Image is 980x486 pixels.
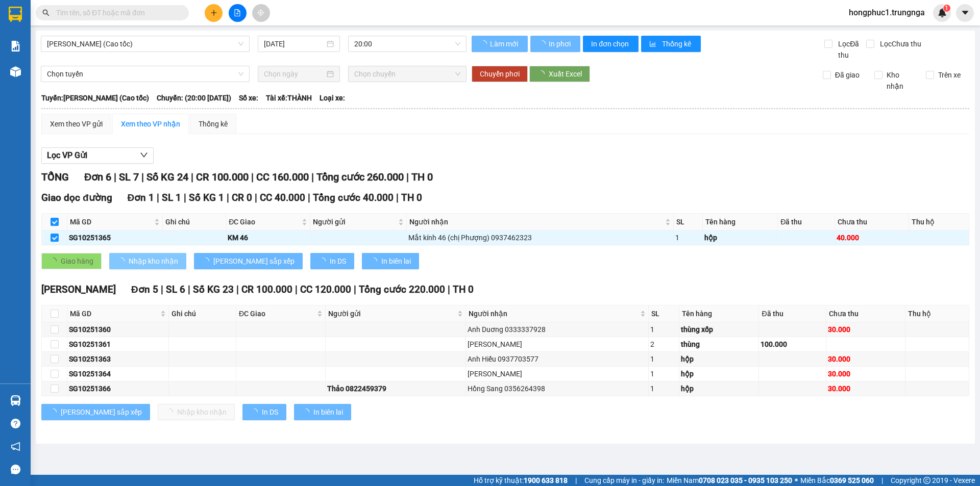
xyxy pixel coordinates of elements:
[679,305,759,322] th: Tên hàng
[650,368,677,379] div: 1
[311,171,314,183] span: |
[69,353,167,365] div: SG10251363
[409,216,664,227] span: Người nhận
[158,404,235,420] button: Nhập kho nhận
[876,38,923,49] span: Lọc Chưa thu
[294,404,351,420] button: In biên lai
[828,353,903,365] div: 30.000
[320,92,345,104] span: Loại xe:
[538,40,547,47] span: loading
[453,284,474,295] span: TH 0
[69,339,167,350] div: SG10251361
[759,305,826,322] th: Đã thu
[956,4,974,22] button: caret-down
[583,36,639,52] button: In đơn chọn
[266,92,312,104] span: Tài xế: THÀNH
[408,232,672,243] div: Mắt kính 46 (chị Phượng) 0937462323
[396,192,399,203] span: |
[188,284,190,295] span: |
[761,339,824,350] div: 100.000
[530,36,580,52] button: In phơi
[681,353,757,365] div: hộp
[234,9,241,16] span: file-add
[549,38,572,49] span: In phơi
[468,324,647,335] div: Anh Duơng 0333337928
[490,38,520,49] span: Làm mới
[468,353,647,365] div: Anh Hiếu 0937703577
[826,305,905,322] th: Chưa thu
[69,232,161,243] div: SG10251365
[121,118,180,130] div: Xem theo VP nhận
[354,36,460,52] span: 20:00
[169,305,236,322] th: Ghi chú
[650,324,677,335] div: 1
[166,284,185,295] span: SL 6
[905,305,969,322] th: Thu hộ
[468,383,647,394] div: Hồng Sang 0356264398
[70,308,158,319] span: Mã GD
[117,258,129,265] span: loading
[778,214,835,231] th: Đã thu
[210,9,217,16] span: plus
[837,232,907,243] div: 40.000
[67,322,169,337] td: SG10251360
[650,339,677,350] div: 2
[202,258,213,265] span: loading
[70,216,152,227] span: Mã GD
[354,66,460,82] span: Chọn chuyến
[308,192,310,203] span: |
[675,232,701,243] div: 1
[69,368,167,379] div: SG10251364
[67,352,169,367] td: SG10251363
[828,324,903,335] div: 30.000
[800,475,874,486] span: Miền Bắc
[50,408,61,416] span: loading
[140,151,148,159] span: down
[41,171,69,183] span: TỔNG
[264,68,325,80] input: Chọn ngày
[11,465,20,474] span: message
[681,339,757,350] div: thùng
[67,367,169,381] td: SG10251364
[191,171,193,183] span: |
[354,284,356,295] span: |
[406,171,409,183] span: |
[41,253,102,269] button: Giao hàng
[401,192,422,203] span: TH 0
[943,5,950,12] sup: 1
[262,406,278,418] span: In DS
[41,284,116,295] span: [PERSON_NAME]
[84,171,111,183] span: Đơn 6
[934,69,965,81] span: Trên xe
[584,475,664,486] span: Cung cấp máy in - giấy in:
[229,4,247,22] button: file-add
[575,475,577,486] span: |
[236,284,239,295] span: |
[662,38,693,49] span: Thống kê
[681,368,757,379] div: hộp
[704,232,776,243] div: hộp
[239,308,315,319] span: ĐC Giao
[313,216,396,227] span: Người gửi
[50,118,103,130] div: Xem theo VP gửi
[10,66,21,77] img: warehouse-icon
[264,38,325,49] input: 14/10/2025
[239,92,258,104] span: Số xe:
[69,383,167,394] div: SG10251366
[703,214,778,231] th: Tên hàng
[228,232,308,243] div: KM 46
[370,258,381,265] span: loading
[251,408,262,416] span: loading
[256,171,309,183] span: CC 160.000
[310,253,354,269] button: In DS
[327,383,464,394] div: Thảo 0822459379
[641,36,701,52] button: bar-chartThống kê
[381,255,411,267] span: In biên lai
[909,214,969,231] th: Thu hộ
[232,192,252,203] span: CR 0
[251,171,254,183] span: |
[242,404,286,420] button: In DS
[61,406,142,418] span: [PERSON_NAME] sắp xếp
[10,41,21,52] img: solution-icon
[938,8,947,17] img: icon-new-feature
